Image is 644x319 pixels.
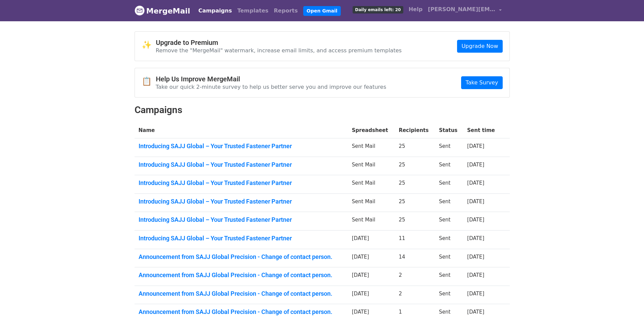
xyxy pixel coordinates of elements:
h4: Help Us Improve MergeMail [156,75,386,83]
h2: Campaigns [135,104,510,116]
th: Spreadsheet [348,123,395,138]
span: 📋 [142,77,156,86]
a: [DATE] [467,254,484,260]
td: Sent [435,249,463,267]
a: Open Gmail [303,6,341,16]
a: Take Survey [461,76,502,89]
a: [DATE] [467,291,484,297]
td: Sent [435,175,463,194]
td: 25 [395,138,435,157]
td: Sent [435,138,463,157]
td: 25 [395,175,435,194]
a: Announcement from SAJJ Global Precision - Change of contact person. [139,308,344,316]
td: Sent [435,193,463,212]
td: 14 [395,249,435,267]
a: [DATE] [467,162,484,168]
a: [DATE] [467,272,484,278]
img: MergeMail logo [135,5,145,16]
span: Daily emails left: 20 [353,6,403,14]
a: [DATE] [467,198,484,205]
td: Sent [435,286,463,304]
p: Take our quick 2-minute survey to help us better serve you and improve our features [156,83,386,90]
td: 25 [395,157,435,175]
a: Announcement from SAJJ Global Precision - Change of contact person. [139,271,344,279]
td: Sent [435,157,463,175]
td: Sent Mail [348,212,395,231]
a: [DATE] [467,180,484,186]
a: Introducing SAJJ Global – Your Trusted Fastener Partner [139,216,344,223]
td: Sent [435,267,463,286]
a: Introducing SAJJ Global – Your Trusted Fastener Partner [139,198,344,205]
th: Recipients [395,123,435,138]
th: Status [435,123,463,138]
a: [DATE] [467,217,484,223]
a: Reports [271,4,301,18]
td: 25 [395,193,435,212]
a: Introducing SAJJ Global – Your Trusted Fastener Partner [139,179,344,187]
a: Daily emails left: 20 [350,3,406,16]
a: [DATE] [467,235,484,241]
a: Announcement from SAJJ Global Precision - Change of contact person. [139,253,344,261]
td: Sent Mail [348,193,395,212]
td: [DATE] [348,231,395,249]
th: Name [135,123,348,138]
a: Templates [235,4,271,18]
td: [DATE] [348,286,395,304]
a: [DATE] [467,309,484,315]
a: Help [406,3,425,16]
h4: Upgrade to Premium [156,38,402,47]
a: Upgrade Now [457,40,502,53]
td: Sent Mail [348,138,395,157]
td: 11 [395,231,435,249]
th: Sent time [463,123,501,138]
td: Sent Mail [348,175,395,194]
td: [DATE] [348,249,395,267]
a: Introducing SAJJ Global – Your Trusted Fastener Partner [139,235,344,242]
a: Announcement from SAJJ Global Precision - Change of contact person. [139,290,344,297]
p: Remove the "MergeMail" watermark, increase email limits, and access premium templates [156,47,402,54]
span: ✨ [142,40,156,50]
a: Campaigns [196,4,235,18]
a: Introducing SAJJ Global – Your Trusted Fastener Partner [139,142,344,150]
a: MergeMail [135,4,190,18]
td: 25 [395,212,435,231]
td: [DATE] [348,267,395,286]
a: Introducing SAJJ Global – Your Trusted Fastener Partner [139,161,344,168]
a: [PERSON_NAME][EMAIL_ADDRESS][DOMAIN_NAME] [425,3,504,19]
td: Sent [435,212,463,231]
td: 2 [395,286,435,304]
td: Sent [435,231,463,249]
td: Sent Mail [348,157,395,175]
td: 2 [395,267,435,286]
span: [PERSON_NAME][EMAIL_ADDRESS][DOMAIN_NAME] [428,5,496,14]
a: [DATE] [467,143,484,149]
